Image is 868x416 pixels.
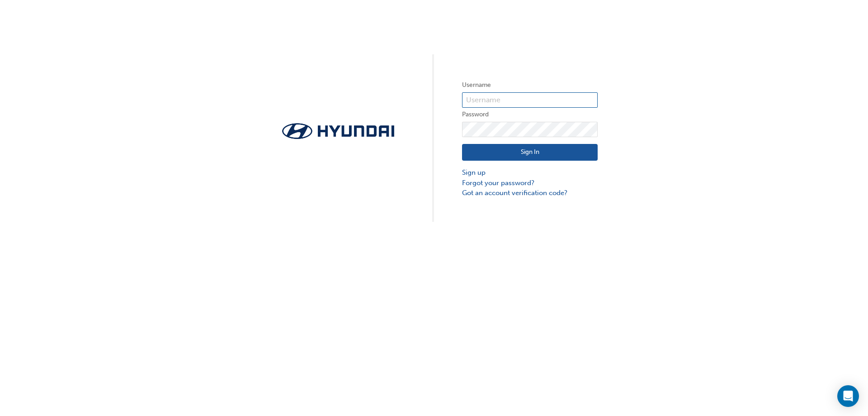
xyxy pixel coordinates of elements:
img: Trak [270,120,406,142]
label: Username [462,80,598,91]
a: Sign up [462,167,598,178]
div: Open Intercom Messenger [837,385,859,407]
button: Sign In [462,144,598,161]
a: Forgot your password? [462,178,598,188]
input: Username [462,92,598,108]
a: Got an account verification code? [462,188,598,198]
label: Password [462,109,598,120]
